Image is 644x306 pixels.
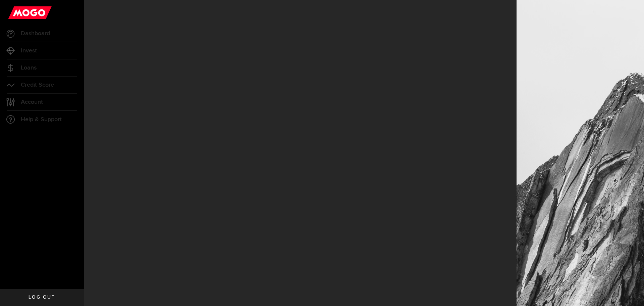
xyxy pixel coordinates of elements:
span: Account [21,99,43,105]
span: Invest [21,48,37,54]
span: Credit Score [21,82,54,88]
span: Dashboard [21,31,50,37]
span: Loans [21,65,37,71]
span: Help & Support [21,117,62,123]
span: Log out [29,295,55,300]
